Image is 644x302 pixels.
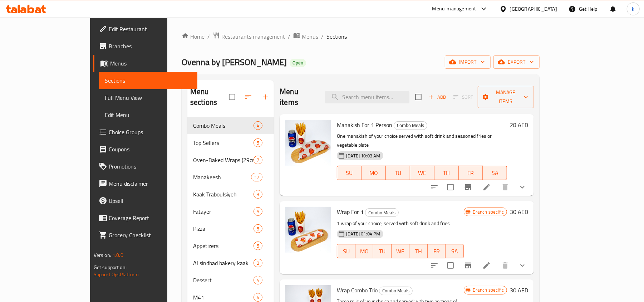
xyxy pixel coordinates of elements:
div: Combo Meals [379,287,413,295]
span: k [632,5,634,13]
li: / [288,32,290,41]
button: WE [392,244,410,258]
div: Dessert4 [187,272,274,289]
button: FR [428,244,446,258]
span: FR [462,168,480,178]
div: Combo Meals [365,208,399,217]
span: 17 [251,174,262,181]
span: Add item [426,92,449,103]
span: SU [340,168,359,178]
div: items [254,207,262,216]
span: Combo Meals [379,287,412,295]
div: items [254,224,262,233]
span: Select section [411,89,426,104]
span: Sections [105,76,192,85]
a: Restaurants management [213,32,285,41]
div: Oven-Baked Wraps (29cm) [193,156,254,164]
span: 4 [254,294,262,301]
span: M41 [193,293,254,302]
span: Edit Restaurant [109,25,192,33]
div: [GEOGRAPHIC_DATA] [510,5,557,13]
button: SU [337,244,355,258]
span: Menu disclaimer [109,179,192,188]
img: Wrap For 1 [285,207,331,253]
div: Manakeesh [193,173,251,181]
span: Full Menu View [105,93,192,102]
span: Version: [94,250,111,260]
h2: Menu items [280,86,316,108]
span: Select section first [449,92,478,103]
button: show more [514,257,531,274]
span: 5 [254,208,262,215]
span: TU [389,168,407,178]
span: 2 [254,260,262,267]
a: Full Menu View [99,89,198,106]
h6: 30 AED [510,207,528,217]
span: 5 [254,140,262,146]
span: Combo Meals [193,121,254,130]
span: Dessert [193,276,254,284]
span: Pizza [193,224,254,233]
span: Branches [109,42,192,50]
button: Branch-specific-item [459,179,477,196]
div: Fatayer5 [187,203,274,220]
a: Menus [93,55,198,72]
span: Wrap For 1 [337,206,364,217]
div: Combo Meals [394,121,427,130]
span: Coverage Report [109,214,192,222]
span: Branch specific [470,209,507,215]
button: sort-choices [426,257,443,274]
button: Add [426,92,449,103]
a: Edit menu item [482,183,491,191]
a: Menus [293,32,318,41]
span: SU [340,246,352,257]
span: Open [290,60,306,66]
span: Appetizers [193,242,254,250]
div: items [254,276,262,284]
p: 1 wrap of your choice, served with soft drink and fries [337,219,464,228]
span: Ovenna by [PERSON_NAME] [182,54,287,70]
a: Edit Restaurant [93,20,198,38]
span: Select all sections [225,89,240,104]
div: items [254,293,262,302]
span: WE [394,246,407,257]
div: Open [290,59,306,67]
button: SU [337,166,362,180]
button: show more [514,179,531,196]
span: Top Sellers [193,138,254,147]
span: [DATE] 10:03 AM [343,152,383,159]
div: Kaak Traboulsiyeh3 [187,186,274,203]
a: Upsell [93,192,198,209]
div: Manakeesh17 [187,169,274,186]
span: Add [428,93,447,101]
span: Sections [326,32,347,41]
div: items [254,259,262,267]
a: Branches [93,38,198,55]
button: TU [373,244,392,258]
span: Menus [302,32,318,41]
span: Combo Meals [394,121,427,130]
span: Coupons [109,145,192,154]
span: 4 [254,122,262,129]
span: Upsell [109,196,192,205]
a: Grocery Checklist [93,226,198,244]
div: items [254,121,262,130]
span: Select to update [443,180,458,195]
span: 5 [254,225,262,232]
span: Menus [110,59,192,68]
span: SA [486,168,504,178]
h2: Menu sections [190,86,229,108]
button: SA [446,244,464,258]
a: Promotions [93,158,198,175]
span: Grocery Checklist [109,231,192,239]
a: Coupons [93,141,198,158]
span: Select to update [443,258,458,273]
button: Manage items [478,86,534,108]
div: Kaak Traboulsiyeh [193,190,254,199]
button: export [493,55,540,69]
div: items [254,156,262,164]
span: Al sindbad bakery kaak [193,259,254,267]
